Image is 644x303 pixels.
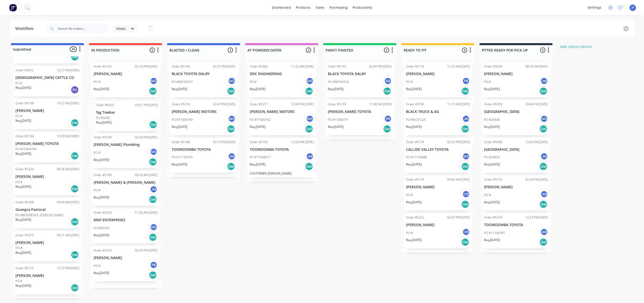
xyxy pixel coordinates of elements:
[91,47,141,53] input: Enter column name…
[350,4,375,11] div: productivity
[70,46,77,52] span: 36
[326,47,375,53] input: Enter column name…
[558,43,595,50] button: Add status column
[313,4,327,11] div: sales
[15,26,36,32] div: Workflow
[327,4,350,11] div: purchasing
[116,26,126,31] span: Views
[540,47,545,53] span: 5
[482,47,532,53] input: Enter column name…
[270,4,293,11] a: dashboard
[462,47,467,53] span: 5
[384,47,389,53] span: 2
[293,4,313,11] div: products
[632,5,634,10] span: JF
[585,4,604,11] div: settings
[228,47,233,53] span: 3
[9,4,17,11] img: Factory
[150,47,155,53] span: 5
[247,47,297,53] input: Enter column name…
[306,47,311,53] span: 3
[12,47,31,52] div: Submitted
[169,47,219,53] input: Enter column name…
[58,24,108,34] input: Search for orders...
[404,47,454,53] input: Enter column name…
